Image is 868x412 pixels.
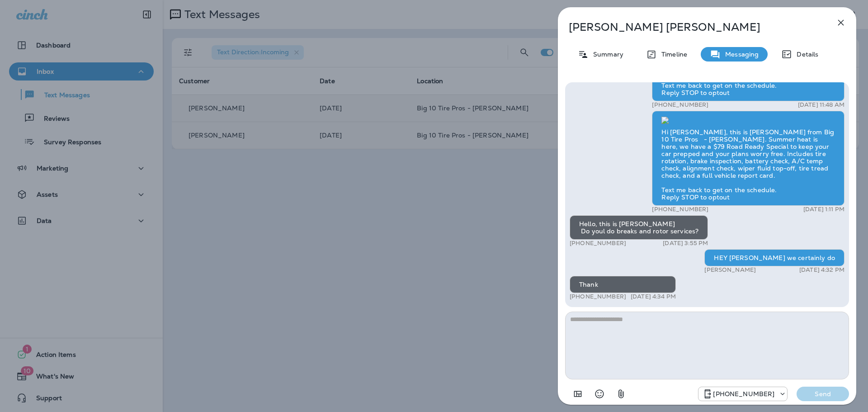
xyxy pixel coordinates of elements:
p: [PHONE_NUMBER] [713,390,774,398]
p: [DATE] 3:55 PM [663,240,708,247]
div: Thank [570,276,676,293]
div: HEY [PERSON_NAME] we certainly do [704,249,844,266]
p: Timeline [657,51,687,58]
p: [PERSON_NAME] [704,266,756,274]
p: [PERSON_NAME] [PERSON_NAME] [569,21,816,33]
img: twilio-download [661,117,669,124]
p: Summary [589,51,623,58]
p: [DATE] 4:32 PM [799,266,844,274]
p: [PHONE_NUMBER] [570,240,626,247]
div: +1 (601) 808-4206 [698,388,787,399]
p: [PHONE_NUMBER] [652,101,708,109]
p: [DATE] 11:48 AM [798,101,844,109]
button: Add in a premade template [569,385,587,403]
div: Hello, this is [PERSON_NAME] Do youl do breaks and rotor services? [570,215,708,240]
p: [PHONE_NUMBER] [570,293,626,300]
p: [DATE] 1:11 PM [803,206,844,213]
p: [DATE] 4:34 PM [631,293,676,300]
p: Messaging [721,51,759,58]
div: Hi [PERSON_NAME], this is [PERSON_NAME] from Big 10 Tire Pros - [PERSON_NAME]. Summer heat is her... [652,111,844,206]
p: [PHONE_NUMBER] [652,206,708,213]
button: Select an emoji [590,385,609,403]
p: Details [792,51,818,58]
